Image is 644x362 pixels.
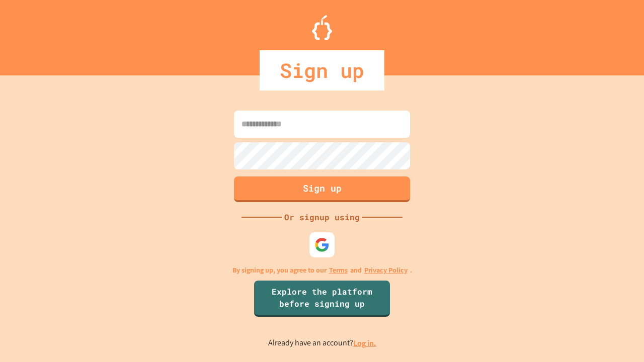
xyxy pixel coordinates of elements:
[234,176,410,202] button: Sign up
[254,281,390,317] a: Explore the platform before signing up
[314,237,330,252] img: google-icon.svg
[312,15,332,40] img: Logo.svg
[232,265,412,276] p: By signing up, you agree to our and .
[364,265,408,276] a: Privacy Policy
[353,338,376,348] a: Log in.
[260,50,384,90] div: Sign up
[268,337,376,349] p: Already have an account?
[282,211,362,223] div: Or signup using
[329,265,348,276] a: Terms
